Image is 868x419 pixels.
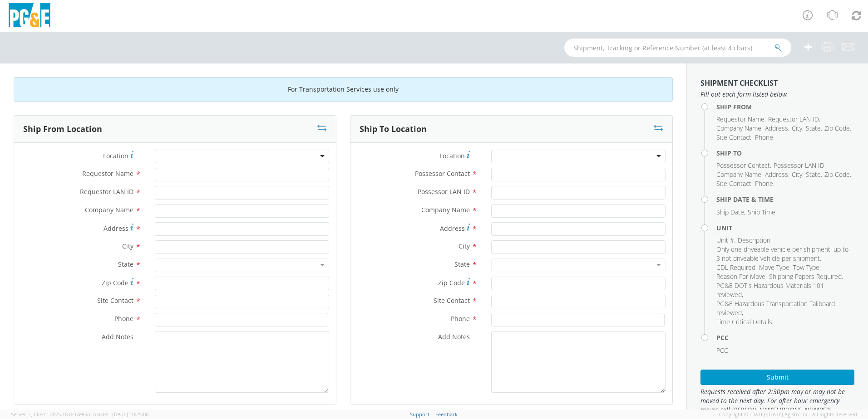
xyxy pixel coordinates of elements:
span: Add Notes [102,332,133,341]
span: Possessor LAN ID [774,161,824,170]
span: City [459,242,470,250]
span: Server: - [11,411,32,418]
span: Location [439,151,465,160]
span: Site Contact [716,179,751,188]
li: , [716,299,852,317]
span: Requestor Name [716,115,764,123]
span: Zip Code [824,124,850,132]
span: PG&E DOT's Hazardous Materials 101 reviewed [716,281,824,299]
span: Requests received after 2:30pm may or may not be moved to the next day. For after hour emergency ... [700,387,854,414]
li: , [774,161,826,170]
span: Unit # [716,236,734,244]
span: City [122,242,133,250]
li: , [716,281,852,299]
span: Reason For Move [716,272,765,281]
span: Ship Time [748,208,775,216]
li: , [716,245,852,263]
span: Copyright © [DATE]-[DATE] Agistix Inc., All Rights Reserved [719,411,857,418]
li: , [793,263,821,272]
span: Address [440,224,465,233]
span: Shipping Papers Required [769,272,842,281]
li: , [765,170,789,179]
span: Zip Code [824,170,850,179]
span: CDL Required [716,263,755,272]
li: , [716,115,766,124]
button: Submit [700,370,854,385]
li: , [768,115,820,124]
input: Shipment, Tracking or Reference Number (at least 4 chars) [564,39,791,57]
a: Feedback [435,411,458,418]
li: , [716,179,753,188]
span: Tow Type [793,263,819,272]
span: Site Contact [716,133,751,141]
span: Possessor Contact [716,161,770,170]
span: Location [103,151,128,160]
span: Zip Code [102,278,128,287]
li: , [769,272,843,281]
span: Zip Code [438,278,465,287]
li: , [792,170,804,179]
span: Possessor Contact [415,169,470,178]
div: For Transportation Services use only [14,77,673,102]
h4: Ship To [716,150,854,156]
span: Site Contact [434,296,470,305]
span: PCC [716,346,728,355]
h3: Ship From Location [23,125,102,134]
span: Requestor Name [82,169,133,178]
span: Fill out each form listed below [700,90,854,99]
span: Ship Date [716,208,744,216]
span: Description [738,236,770,244]
h4: Ship Date & Time [716,196,854,203]
span: Time Critical Details [716,317,772,326]
li: , [716,170,763,179]
strong: Shipment Checklist [700,78,778,88]
span: Company Name [716,124,761,132]
li: , [716,208,745,217]
a: Support [410,411,429,418]
span: State [806,124,821,132]
span: Address [765,170,788,179]
li: , [716,161,771,170]
span: Add Notes [438,332,470,341]
li: , [716,236,735,245]
h4: Unit [716,224,854,231]
span: State [454,260,470,268]
span: Company Name [421,205,470,214]
li: , [824,170,851,179]
span: Client: 2025.18.0-37e85b1 [34,411,148,418]
li: , [806,170,822,179]
span: , [31,411,32,418]
span: Address [765,124,788,132]
span: Company Name [85,205,133,214]
span: Phone [451,314,470,323]
span: master, [DATE] 10:25:00 [93,411,148,418]
li: , [759,263,791,272]
span: Address [104,224,128,233]
span: Phone [114,314,133,323]
span: Only one driveable vehicle per shipment, up to 3 not driveable vehicle per shipment [716,245,848,263]
span: Phone [755,179,773,188]
span: Site Contact [97,296,133,305]
li: , [716,263,757,272]
li: , [824,124,851,133]
span: PG&E Hazardous Transportation Tailboard reviewed [716,299,835,317]
li: , [765,124,789,133]
span: Company Name [716,170,761,179]
span: City [792,124,802,132]
span: State [806,170,821,179]
li: , [716,124,763,133]
li: , [792,124,804,133]
span: City [792,170,802,179]
span: State [118,260,133,268]
li: , [716,272,767,281]
li: , [738,236,772,245]
h4: Ship From [716,103,854,110]
h4: PCC [716,334,854,341]
li: , [806,124,822,133]
h3: Ship To Location [360,125,427,134]
span: Possessor LAN ID [418,187,470,196]
span: Phone [755,133,773,141]
img: pge-logo-06675f144f4cfa6a6814.png [7,3,52,29]
li: , [716,133,753,142]
span: Requestor LAN ID [80,187,133,196]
